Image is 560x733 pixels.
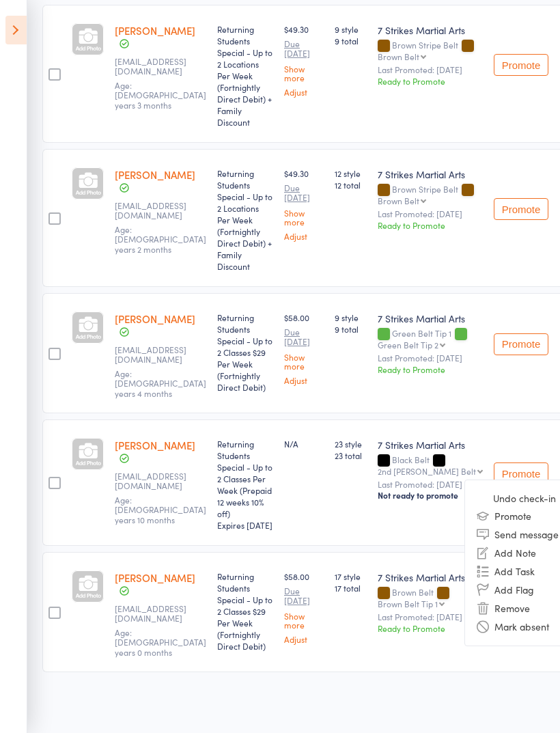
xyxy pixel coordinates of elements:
div: 7 Strikes Martial Arts [378,570,483,584]
small: amyjuan35@hotmail.com [115,57,204,77]
span: Age: [DEMOGRAPHIC_DATA] years 10 months [115,494,206,525]
a: Show more [284,64,324,82]
div: 7 Strikes Martial Arts [378,312,483,325]
div: Returning Students Special - Up to 2 Classes Per Week (Prepaid 12 weeks 10% off) [217,438,273,531]
small: Last Promoted: [DATE] [378,65,483,74]
small: dennischoong@gmail.com [115,604,204,624]
a: [PERSON_NAME] [115,312,195,326]
div: Brown Belt Tip 1 [378,599,438,608]
div: Brown Stripe Belt [378,40,483,61]
small: Due [DATE] [284,39,324,59]
button: Promote [494,333,548,355]
span: Age: [DEMOGRAPHIC_DATA] years 2 months [115,223,206,255]
span: Age: [DEMOGRAPHIC_DATA] years 4 months [115,368,206,399]
a: Show more [284,611,324,629]
span: Age: [DEMOGRAPHIC_DATA] years 3 months [115,79,206,111]
a: Adjust [284,376,324,385]
div: Brown Stripe Belt [378,184,483,205]
small: Last Promoted: [DATE] [378,209,483,219]
div: 7 Strikes Martial Arts [378,23,483,37]
small: Last Promoted: [DATE] [378,480,483,489]
div: $49.30 [284,167,324,240]
div: 7 Strikes Martial Arts [378,167,483,181]
div: 2nd [PERSON_NAME] Belt [378,467,476,475]
span: 9 style [335,312,367,323]
span: 9 total [335,323,367,335]
span: 17 total [335,582,367,594]
div: Ready to Promote [378,75,483,87]
span: 9 total [335,35,367,46]
span: 12 style [335,167,367,179]
a: [PERSON_NAME] [115,167,195,182]
small: Last Promoted: [DATE] [378,353,483,363]
div: $58.00 [284,312,324,385]
a: [PERSON_NAME] [115,570,195,585]
span: 23 total [335,450,367,461]
div: Expires [DATE] [217,519,273,531]
span: 9 style [335,23,367,35]
div: Returning Students Special - Up to 2 Classes $29 Per Week (Fortnightly Direct Debit) [217,570,273,652]
a: Show more [284,352,324,370]
a: [PERSON_NAME] [115,23,195,38]
a: Adjust [284,232,324,240]
a: Adjust [284,635,324,644]
div: Green Belt Tip 1 [378,329,483,349]
div: 7 Strikes Martial Arts [378,438,483,452]
small: timt992@gmail.com [115,471,204,491]
span: Age: [DEMOGRAPHIC_DATA] years 0 months [115,626,206,658]
small: Last Promoted: [DATE] [378,612,483,622]
a: Show more [284,208,324,226]
div: Ready to Promote [378,622,483,634]
button: Promote [494,462,548,484]
div: N/A [284,438,324,450]
div: Brown Belt [378,52,419,61]
div: Green Belt Tip 2 [378,340,438,349]
a: Adjust [284,87,324,96]
div: Returning Students Special - Up to 2 Locations Per Week (Fortnightly Direct Debit) + Family Discount [217,167,273,272]
div: Black Belt [378,455,483,475]
div: Brown Belt [378,587,483,608]
div: $49.30 [284,23,324,96]
small: Due [DATE] [284,586,324,606]
div: Returning Students Special - Up to 2 Classes $29 Per Week (Fortnightly Direct Debit) [217,312,273,393]
div: Ready to Promote [378,219,483,231]
div: Not ready to promote [378,490,483,501]
span: 12 total [335,179,367,191]
small: Due [DATE] [284,183,324,203]
a: [PERSON_NAME] [115,438,195,452]
span: 23 style [335,438,367,450]
div: Ready to Promote [378,363,483,375]
small: amyjuan35@hotmail.com [115,201,204,221]
div: Brown Belt [378,196,419,205]
small: Due [DATE] [284,327,324,347]
small: pngai80@hotmail.com [115,345,204,365]
button: Promote [494,54,548,76]
div: Returning Students Special - Up to 2 Locations Per Week (Fortnightly Direct Debit) + Family Discount [217,23,273,128]
div: $58.00 [284,570,324,644]
button: Promote [494,198,548,220]
span: 17 style [335,570,367,582]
